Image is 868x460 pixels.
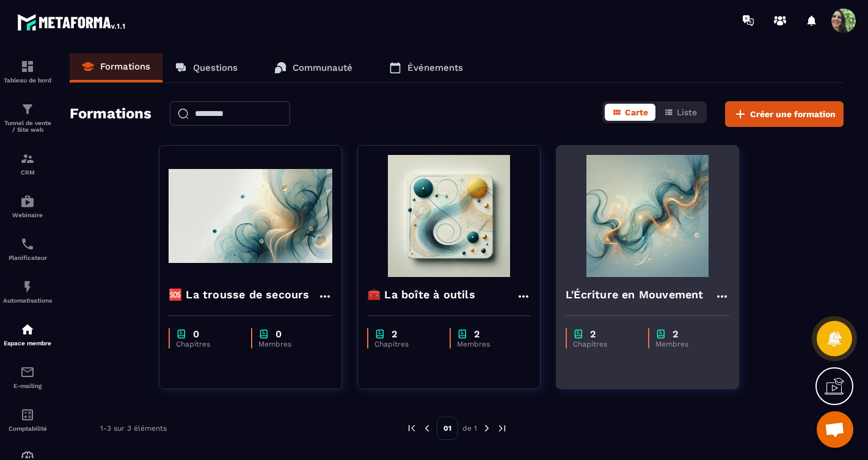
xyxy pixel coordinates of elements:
p: Formations [100,61,150,72]
img: next [481,423,492,434]
p: Chapitres [374,340,437,348]
img: formation-background [367,155,531,277]
a: Questions [162,53,250,82]
img: prev [421,423,432,434]
img: automations [20,194,35,209]
img: chapter [176,328,187,340]
a: formationformationTableau de bord [3,50,52,93]
a: formation-background🆘 La trousse de secourschapter0Chapitreschapter0Membres [159,145,357,404]
h4: 🧰 La boîte à outils [367,286,475,303]
p: Comptabilité [3,425,52,432]
a: schedulerschedulerPlanificateur [3,228,52,270]
p: Membres [655,340,717,348]
h4: L'Écriture en Mouvement [566,286,704,303]
p: Membres [258,340,320,348]
p: de 1 [462,423,477,433]
p: 2 [673,328,678,340]
a: Ouvrir le chat [817,411,853,448]
a: formation-backgroundL'Écriture en Mouvementchapter2Chapitreschapter2Membres [556,145,754,404]
p: 0 [275,328,282,340]
p: Tunnel de vente / Site web [3,120,52,133]
p: Membres [457,340,519,348]
button: Carte [605,104,655,121]
img: chapter [655,328,666,340]
span: Carte [625,107,648,117]
span: Créer une formation [750,108,836,120]
p: 2 [392,328,397,340]
p: 2 [590,328,596,340]
p: Chapitres [176,340,239,348]
a: accountantaccountantComptabilité [3,398,52,441]
p: 2 [474,328,480,340]
img: formation-background [169,155,332,277]
a: formation-background🧰 La boîte à outilschapter2Chapitreschapter2Membres [357,145,556,404]
a: formationformationTunnel de vente / Site web [3,93,52,142]
p: 0 [193,328,199,340]
img: scheduler [20,237,35,251]
p: Planificateur [3,254,52,261]
p: 1-3 sur 3 éléments [100,424,167,433]
img: formation-background [566,155,729,277]
img: chapter [457,328,468,340]
p: CRM [3,169,52,176]
p: E-mailing [3,383,52,389]
img: formation [20,151,35,166]
a: Événements [377,53,475,82]
a: Formations [70,53,162,82]
p: Chapitres [573,340,636,348]
img: formation [20,59,35,74]
a: automationsautomationsEspace membre [3,313,52,356]
span: Liste [677,107,697,117]
p: Événements [407,62,463,73]
p: Tableau de bord [3,77,52,84]
p: 01 [437,417,458,440]
img: email [20,365,35,379]
button: Créer une formation [725,101,844,127]
h2: Formations [70,101,151,127]
img: automations [20,322,35,337]
img: chapter [258,328,269,340]
p: Espace membre [3,340,52,347]
img: next [497,423,508,434]
h4: 🆘 La trousse de secours [169,286,310,303]
p: Automatisations [3,297,52,304]
img: chapter [573,328,584,340]
a: formationformationCRM [3,142,52,185]
a: emailemailE-mailing [3,356,52,398]
a: automationsautomationsAutomatisations [3,270,52,313]
p: Questions [193,62,238,73]
img: logo [17,11,127,33]
p: Communauté [293,62,352,73]
img: accountant [20,408,35,422]
p: Webinaire [3,212,52,218]
img: prev [406,423,417,434]
img: formation [20,102,35,117]
a: automationsautomationsWebinaire [3,185,52,228]
a: Communauté [262,53,365,82]
img: chapter [374,328,385,340]
button: Liste [657,104,704,121]
img: automations [20,279,35,294]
